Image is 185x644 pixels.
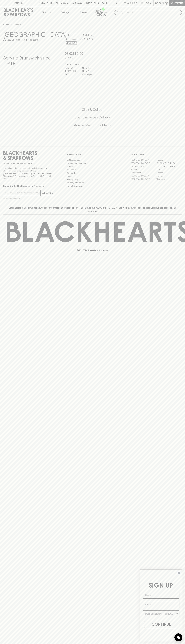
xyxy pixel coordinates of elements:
[143,601,179,608] input: Email
[143,592,179,599] input: Name
[131,158,156,162] a: [GEOGRAPHIC_DATA]
[14,2,23,5] p: FIND US
[65,62,120,66] h6: Store Hours
[3,167,54,180] p: It is against the law to sell or supply alcohol to, or to obtain alcohol on behalf of a person un...
[82,73,95,76] p: 10am - 9pm
[82,70,95,73] p: 11am - 9pm
[171,2,183,5] p: Checkout
[37,6,56,18] button: Shop
[156,168,182,171] a: Fitzroy
[3,31,58,38] h3: [GEOGRAPHIC_DATA]
[131,162,156,165] a: [GEOGRAPHIC_DATA]
[3,115,182,120] h5: Uber Same-Day Delivery
[3,97,182,141] div: Call to action block
[67,165,118,168] a: Careers
[156,174,182,177] a: Prahran
[156,165,182,168] a: [GEOGRAPHIC_DATA]
[143,621,179,628] button: CONTINUE
[131,171,156,174] a: Fitzroy North
[67,168,118,171] a: Contact Us
[177,636,180,639] img: bubble-icon
[74,6,93,18] a: Stores
[65,52,120,56] h5: 03 9381 2129
[11,23,19,26] a: STORES
[61,11,69,14] p: Tastings
[166,2,167,4] p: 0
[131,174,156,177] a: [GEOGRAPHIC_DATA]
[177,571,181,575] button: Close dialog
[42,11,47,14] p: Shop
[65,33,120,41] h5: [STREET_ADDRESS] , Brunswick VIC 3056
[156,171,182,174] a: Geelong
[5,191,40,195] input: e.g. jane@blackheartsandsparrows.com.au
[5,206,180,213] p: Blackhearts & Sparrows acknowledges the traditional Custodians of land throughout [GEOGRAPHIC_DAT...
[67,153,118,156] p: OTHER AREAS
[131,168,156,171] a: Elwood
[3,197,54,200] p: We will never spam you
[65,73,78,76] p: SAT
[65,66,78,70] p: SUN - WED
[145,611,176,617] input: I wanna know more about...
[29,172,53,175] strong: Liquor License #32064953
[156,158,182,162] a: Braddon
[80,11,87,14] p: Stores
[67,171,118,175] a: Gift Cards
[176,611,178,617] button: Show Options
[3,23,9,26] a: HOME
[156,162,182,165] a: [GEOGRAPHIC_DATA]
[137,567,185,644] div: FLYOUT Form
[6,38,38,41] p: Set Brunswick as your local store
[67,158,118,162] a: Bottle Drop FAQ's
[82,66,95,70] p: 11am - 8pm
[149,583,173,589] span: SIGN UP
[65,41,78,45] a: Directions
[155,2,162,5] p: $0.00
[67,181,118,184] a: Shipping Information
[67,162,118,165] a: Business & Bulk Gifting
[65,70,78,73] p: THURS - FRI
[3,162,54,165] p: Sibling owned and run since [DATE]
[3,55,58,66] h4: Serving Brunswick since [DATE]
[67,184,118,188] a: Terms & Conditions
[3,107,182,112] h5: Click & Collect
[131,177,156,181] a: [GEOGRAPHIC_DATA]
[41,190,54,196] button: SUBSCRIBE
[131,153,182,156] p: OUR STORES
[42,191,53,194] p: SUBSCRIBE
[3,123,182,127] h5: Across Melbourne Metro
[3,184,54,188] p: Subscribe to The Blackhearts Newsletter
[121,10,180,15] input: Try "Pinot noir"
[131,165,156,168] a: Brunswick West
[145,2,151,5] p: Login
[127,2,137,5] p: Wishlist
[67,175,118,178] a: FAQ's
[156,177,182,181] a: Thornbury
[65,56,73,59] a: Call
[67,178,118,181] a: Privacy Policy
[56,6,74,18] a: Tastings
